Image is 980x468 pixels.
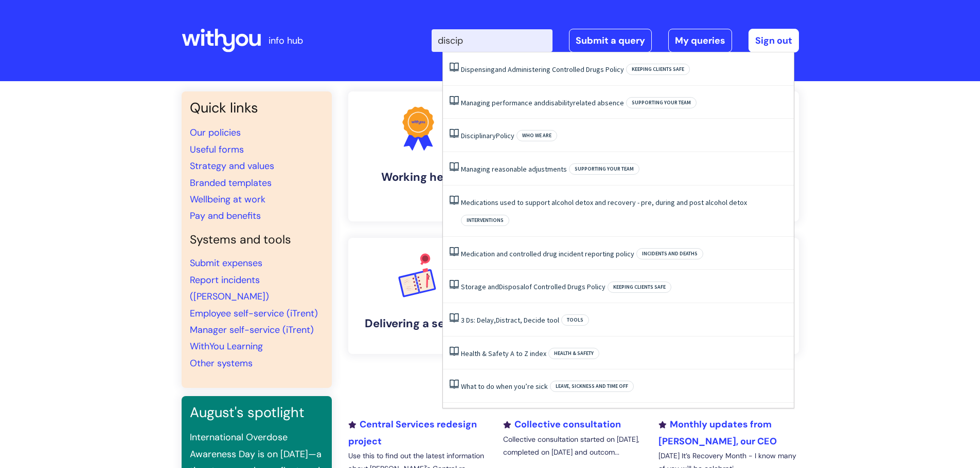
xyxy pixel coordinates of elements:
span: Disciplinary [461,131,496,140]
a: Report incidents ([PERSON_NAME]) [190,274,269,303]
a: Health & Safety A to Z index [461,349,546,358]
span: disability [545,98,573,107]
span: Distract [496,315,520,325]
a: DisciplinaryPolicy [461,131,514,140]
a: Central Services redesign project [348,418,477,447]
span: Keeping clients safe [626,64,690,75]
a: Submit expenses [190,257,262,269]
span: Supporting your team [569,163,639,175]
h4: Delivering a service [357,317,480,330]
a: 3 Ds: Delay,Distract, Decide tool [461,315,559,325]
a: Employee self-service (iTrent) [190,307,318,320]
div: | - [432,29,799,52]
span: Incidents and deaths [636,248,703,259]
a: Monthly updates from [PERSON_NAME], our CEO [658,418,777,447]
a: Managing reasonable adjustments [461,164,567,174]
h4: Systems and tools [190,233,324,247]
a: Sign out [749,29,799,52]
a: Delivering a service [348,238,488,354]
a: Submit a query [569,29,652,52]
a: Other systems [190,357,253,369]
h4: Working here [357,171,480,184]
a: Our policies [190,126,241,139]
a: Pay and benefits [190,210,261,222]
span: Disposal [499,282,525,291]
a: What to do when you’re sick [461,382,548,391]
p: Collective consultation started on [DATE], completed on [DATE] and outcom... [503,433,643,459]
a: Working here [348,91,488,221]
a: Storage andDisposalof Controlled Drugs Policy [461,282,605,291]
span: Keeping clients safe [608,282,671,293]
h3: Quick links [190,100,324,116]
a: Branded templates [190,177,272,189]
span: Tools [561,314,589,326]
a: Medications used to support alcohol detox and recovery - pre, during and post alcohol detox [461,198,747,207]
a: My queries [668,29,732,52]
a: WithYou Learning [190,340,263,352]
span: Interventions [461,215,509,226]
span: Supporting your team [626,97,697,108]
span: Dispensing [461,65,495,74]
a: Wellbeing at work [190,193,265,205]
h2: Recently added or updated [348,387,799,406]
a: Useful forms [190,143,244,156]
span: Leave, sickness and time off [550,381,634,392]
a: Dispensingand Administering Controlled Drugs Policy [461,65,624,74]
a: Strategy and values [190,160,274,172]
a: Managing performance anddisabilityrelated absence [461,98,624,107]
h3: August's spotlight [190,404,324,421]
span: Health & Safety [548,348,599,359]
a: Manager self-service (iTrent) [190,324,314,336]
p: info hub [269,32,303,49]
a: Collective consultation [503,418,621,430]
span: Who we are [516,130,557,141]
a: Medication and controlled drug incident reporting policy [461,249,634,258]
input: Search [432,29,553,52]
